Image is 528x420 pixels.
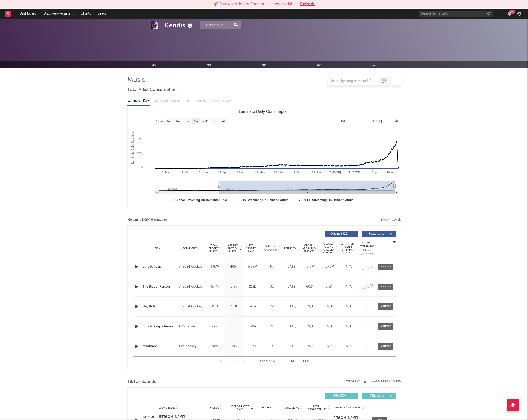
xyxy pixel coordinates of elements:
div: ours to keep [143,264,175,269]
span: Total Artist Consumption [127,87,177,93]
text: 400k [137,138,143,141]
text: Luminate Daily Streams [131,132,134,164]
span: Videos [210,406,219,409]
span: UGC ( 20 ) [328,394,351,397]
button: Next [291,360,298,363]
a: ours to keep - Remix [143,324,175,329]
button: Previous [231,360,244,363]
span: Sound Name [159,406,175,409]
button: Official(1) [362,393,396,399]
div: 3.92k [207,324,223,329]
span: Total Views [283,406,299,409]
a: The Bigger Person [143,284,175,289]
button: First [219,360,226,363]
text: 1w [166,120,170,123]
span: Estimated % Playlist Streams Last Day [340,242,354,254]
button: Export CSV [346,380,366,383]
text: 17. Mar [180,171,190,174]
text: 12. May [255,171,265,174]
button: + Add TikTok Sound [371,380,401,383]
span: Author / Followers [335,406,362,409]
div: 7.96k [244,324,261,329]
div: 21 [263,324,281,329]
div: N/A [340,344,357,349]
text: 3m [185,120,189,123]
text: → [364,119,367,123]
div: 99 + [509,10,515,14]
div: N/A [302,304,319,309]
div: 817 [226,324,242,329]
div: 11.5k [207,304,223,309]
div: 9.8k [226,284,242,289]
button: Refresh [300,1,315,7]
text: 21. [DATE] [347,171,360,174]
text: 1m [175,120,180,123]
div: suara asli - [PERSON_NAME] [143,415,194,420]
div: Name [143,246,175,250]
span: Copyright [182,247,197,250]
div: N/A [340,304,357,309]
div: Hey Kids [143,304,175,309]
text: 26. May [274,171,284,174]
div: [DATE] [283,344,300,349]
span: Total Engagements [307,405,327,411]
div: Luminate - Daily [127,97,150,105]
div: madman! [143,344,175,349]
div: [DATE] [283,284,300,289]
div: N/A [302,324,319,329]
div: 2.61k [226,304,242,309]
span: TikTok Sounds [127,379,156,385]
div: 2024 cookey. [177,343,204,349]
button: Originals(16) [325,231,358,237]
div: 2025 Kendis [177,324,204,330]
div: 67 [263,264,281,269]
svg: Luminate Daily Consumption [128,107,401,207]
span: ATD Spotify Plays [244,244,258,253]
div: Global Streaming Trend (Last 60D) [360,241,375,256]
div: 405k [226,264,242,269]
text: 28. Apr [237,171,245,174]
span: 7 Day Spotify Plays [207,244,220,253]
span: to [262,360,265,363]
button: Export CSV [380,218,401,221]
span: Spotify Popularity [263,244,278,252]
button: + Add TikTok Sound [366,380,401,383]
span: Global ATD Audio Streams [302,244,316,253]
span: Global Rolling 7D Audio Streams [321,242,335,254]
div: N/A [321,344,338,349]
div: 🚀 A new version of Sodatone is now available. [213,1,298,7]
div: (C) 2024 Cookey [177,304,204,310]
span: of [269,360,272,363]
text: Luminate Daily Consumption [239,109,289,114]
div: 21.3k [244,344,261,349]
div: 64.3k [244,304,261,309]
div: 37.8k [321,284,338,289]
span: Originals ( 16 ) [328,232,351,235]
text: YTD [202,120,208,123]
span: Features ( 1 ) [365,232,388,235]
div: 989 [207,344,223,349]
text: 0 [141,166,143,169]
text: 6m [194,120,198,123]
div: 9 [263,344,281,349]
div: N/A [321,324,338,329]
text: 200k [137,152,143,155]
a: Charts [77,9,94,19]
button: Last [303,360,310,363]
div: 60.8k [302,284,319,289]
text: 9. Jun [294,171,301,174]
strong: [PERSON_NAME] [332,416,358,420]
button: Features(1) [362,231,396,237]
span: Released [284,247,296,250]
div: (C) 2024 Cookey [177,264,204,270]
div: N/A [340,324,357,329]
text: All [222,120,225,123]
input: Search for artists [419,11,493,17]
text: 1y [213,120,216,123]
text: 18. Aug [387,171,396,174]
span: Videos (last 7 days) [230,405,250,411]
div: N/A [340,284,357,289]
div: 1.87M [207,264,223,269]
